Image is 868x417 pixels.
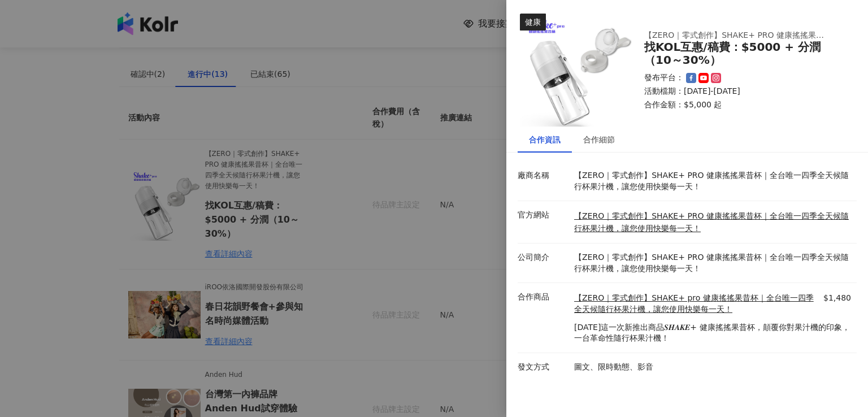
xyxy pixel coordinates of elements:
[644,86,843,97] p: 活動檔期：[DATE]-[DATE]
[518,252,568,263] p: 公司簡介
[644,99,843,111] p: 合作金額： $5,000 起
[518,362,568,373] p: 發文方式
[574,362,851,373] p: 圖文、限時動態、影音
[644,30,825,41] div: 【ZERO｜零式創作】SHAKE+ PRO 健康搖搖果昔杯｜全台唯一四季全天候隨行杯果汁機，讓您使用快樂每一天！
[823,293,851,315] p: $1,480
[574,211,849,233] a: 【ZERO｜零式創作】SHAKE+ PRO 健康搖搖果昔杯｜全台唯一四季全天候隨行杯果汁機，讓您使用快樂每一天！
[574,322,851,344] p: [DATE]這一次新推出商品𝑺𝑯𝑨𝑲𝑬+ 健康搖搖果昔杯，顛覆你對果汁機的印象，一台革命性隨行杯果汁機！
[583,133,615,146] div: 合作細節
[518,210,568,221] p: 官方網站
[520,14,546,31] div: 健康
[574,170,851,192] p: 【ZERO｜零式創作】SHAKE+ PRO 健康搖搖果昔杯｜全台唯一四季全天候隨行杯果汁機，讓您使用快樂每一天！
[644,72,684,84] p: 發布平台：
[644,41,843,67] div: 找KOL互惠/稿費：$5000 + 分潤（10～30%）
[520,14,633,127] img: 【ZERO｜零式創作】SHAKE+ pro 健康搖搖果昔杯｜全台唯一四季全天候隨行杯果汁機，讓您使用快樂每一天！
[518,170,568,181] p: 廠商名稱
[574,252,851,274] p: 【ZERO｜零式創作】SHAKE+ PRO 健康搖搖果昔杯｜全台唯一四季全天候隨行杯果汁機，讓您使用快樂每一天！
[518,292,568,303] p: 合作商品
[529,133,561,146] div: 合作資訊
[574,293,821,315] a: 【ZERO｜零式創作】SHAKE+ pro 健康搖搖果昔杯｜全台唯一四季全天候隨行杯果汁機，讓您使用快樂每一天！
